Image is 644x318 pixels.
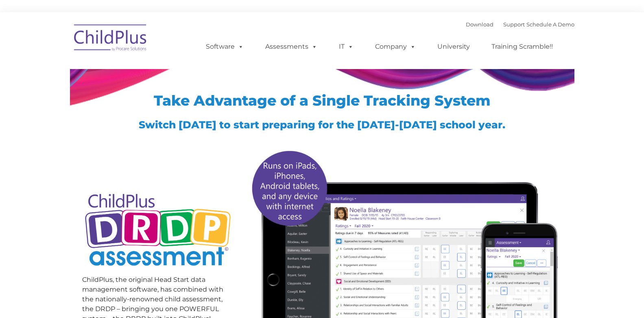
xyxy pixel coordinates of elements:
span: Take Advantage of a Single Tracking System [154,92,491,109]
a: IT [331,39,362,55]
span: Switch [DATE] to start preparing for the [DATE]-[DATE] school year. [139,119,505,131]
a: Company [367,39,424,55]
img: Copyright - DRDP Logo [82,185,234,277]
img: ChildPlus by Procare Solutions [70,19,151,59]
a: Assessments [257,39,325,55]
a: Support [503,21,525,28]
a: Software [198,39,252,55]
a: Download [466,21,493,28]
a: Schedule A Demo [526,21,574,28]
a: University [429,39,478,55]
a: Training Scramble!! [483,39,561,55]
font: | [466,21,574,28]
